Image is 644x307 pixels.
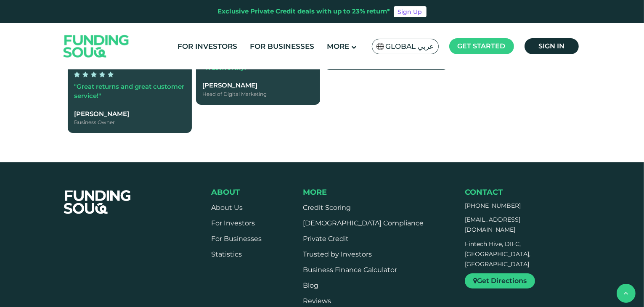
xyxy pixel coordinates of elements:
[465,202,521,209] a: [PHONE_NUMBER]
[211,188,262,197] div: About
[74,119,185,126] div: Business Owner
[303,297,331,305] a: Reviews
[303,281,318,289] a: Blog
[376,43,384,50] img: SA Flag
[394,6,427,17] a: Sign Up
[525,38,579,54] a: Sign in
[211,250,242,258] a: Statistics
[538,42,564,50] span: Sign in
[211,235,262,243] a: For Businesses
[303,266,397,274] a: Business Finance Calculator
[56,180,140,225] img: FooterLogo
[203,63,249,71] span: "Trustworthy."
[211,204,243,212] a: About Us
[303,188,327,197] span: More
[617,284,636,303] button: back
[303,204,351,212] a: Credit Scoring
[465,273,535,288] a: Get Directions
[303,250,372,258] a: Trusted by Investors
[218,7,390,16] div: Exclusive Private Credit deals with up to 23% return*
[74,82,185,100] span: "Great returns and great customer service!"
[303,219,424,227] a: [DEMOGRAPHIC_DATA] Compliance
[327,42,349,50] span: More
[386,42,434,51] span: Global عربي
[458,42,506,50] span: Get started
[465,239,565,269] p: Fintech Hive, DIFC, [GEOGRAPHIC_DATA], [GEOGRAPHIC_DATA]
[55,25,138,68] img: Logo
[203,90,313,98] div: Head of Digital Marketing
[175,40,239,53] a: For Investors
[303,235,349,243] a: Private Credit
[203,81,313,90] div: [PERSON_NAME]
[211,219,255,227] a: For Investors
[465,216,520,233] a: [EMAIL_ADDRESS][DOMAIN_NAME]
[465,188,503,197] span: Contact
[248,40,316,53] a: For Businesses
[74,109,185,119] div: [PERSON_NAME]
